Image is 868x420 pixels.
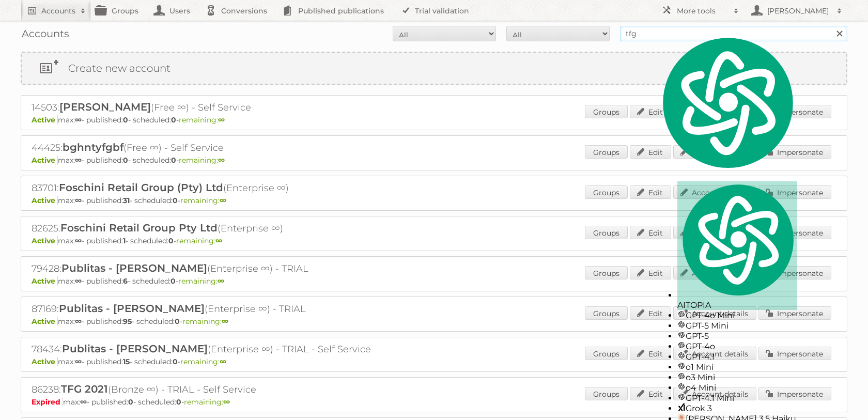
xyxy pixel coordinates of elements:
[32,302,393,316] h2: 87169: (Enterprise ∞) - TRIAL
[585,185,628,199] a: Groups
[32,236,836,245] p: max: - published: - scheduled: -
[32,383,393,396] h2: 86238: (Bronze ∞) - TRIAL - Self Service
[677,331,686,339] img: gpt-black.svg
[630,105,671,118] a: Edit
[32,343,393,356] h2: 78434: (Enterprise ∞) - TRIAL - Self Service
[62,343,208,355] span: Publitas - [PERSON_NAME]
[179,115,225,125] span: remaining:
[630,145,671,159] a: Edit
[677,382,686,391] img: gpt-black.svg
[677,310,797,320] div: GPT-4o Mini
[585,347,628,360] a: Groups
[32,317,58,326] span: Active
[175,317,180,326] strong: 0
[75,317,82,326] strong: ∞
[585,306,628,320] a: Groups
[180,196,226,205] span: remaining:
[677,320,797,331] div: GPT-5 Mini
[630,185,671,199] a: Edit
[630,306,671,320] a: Edit
[677,320,686,329] img: gpt-black.svg
[32,276,58,286] span: Active
[585,145,628,159] a: Groups
[63,141,123,153] span: bghntyfgbf
[677,372,797,382] div: o3 Mini
[218,155,225,165] strong: ∞
[171,276,176,286] strong: 0
[677,362,686,370] img: gpt-black.svg
[32,196,836,205] p: max: - published: - scheduled: -
[223,397,230,407] strong: ∞
[75,236,82,245] strong: ∞
[32,115,58,125] span: Active
[218,276,224,286] strong: ∞
[59,302,205,315] span: Publitas - [PERSON_NAME]
[123,276,128,286] strong: 6
[22,53,846,84] a: Create new account
[630,226,671,239] a: Edit
[677,403,797,413] div: Grok 3
[32,155,58,165] span: Active
[677,393,686,401] img: gpt-black.svg
[180,357,226,366] span: remaining:
[677,372,686,380] img: gpt-black.svg
[585,266,628,279] a: Groups
[677,310,686,318] img: gpt-black.svg
[585,226,628,239] a: Groups
[218,115,225,125] strong: ∞
[630,347,671,360] a: Edit
[168,236,174,245] strong: 0
[32,397,836,407] p: max: - published: - scheduled: -
[677,351,797,362] div: GPT-4.1
[32,262,393,275] h2: 79428: (Enterprise ∞) - TRIAL
[677,181,797,298] img: logo.svg
[128,397,133,407] strong: 0
[123,317,132,326] strong: 95
[32,181,393,195] h2: 83701: (Enterprise ∞)
[171,155,176,165] strong: 0
[59,181,223,194] span: Foschini Retail Group (Pty) Ltd
[173,357,178,366] strong: 0
[184,397,230,407] span: remaining:
[677,341,686,349] img: gpt-black.svg
[123,115,128,125] strong: 0
[32,222,393,235] h2: 82625: (Enterprise ∞)
[32,115,836,125] p: max: - published: - scheduled: -
[677,382,797,393] div: o4 Mini
[585,387,628,400] a: Groups
[75,357,82,366] strong: ∞
[32,357,58,366] span: Active
[32,317,836,326] p: max: - published: - scheduled: -
[657,34,797,171] img: logo.svg
[220,196,226,205] strong: ∞
[75,155,82,165] strong: ∞
[32,397,63,407] span: Expired
[80,397,87,407] strong: ∞
[677,341,797,351] div: GPT-4o
[178,276,224,286] span: remaining:
[630,266,671,279] a: Edit
[32,357,836,366] p: max: - published: - scheduled: -
[32,141,393,154] h2: 44425: (Free ∞) - Self Service
[677,6,729,16] h2: More tools
[171,115,176,125] strong: 0
[677,331,797,341] div: GPT-5
[677,362,797,372] div: o1 Mini
[32,196,58,205] span: Active
[220,357,226,366] strong: ∞
[176,236,222,245] span: remaining:
[32,101,393,114] h2: 14503: (Free ∞) - Self Service
[75,196,82,205] strong: ∞
[215,236,222,245] strong: ∞
[32,276,836,286] p: max: - published: - scheduled: -
[41,6,75,16] h2: Accounts
[123,196,130,205] strong: 31
[677,181,797,310] div: AITOPIA
[677,393,797,403] div: GPT-4.1 Mini
[677,351,686,360] img: gpt-black.svg
[222,317,228,326] strong: ∞
[179,155,225,165] span: remaining:
[61,383,108,395] span: TFG 2021
[60,222,218,234] span: Foschini Retail Group Pty Ltd
[765,6,832,16] h2: [PERSON_NAME]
